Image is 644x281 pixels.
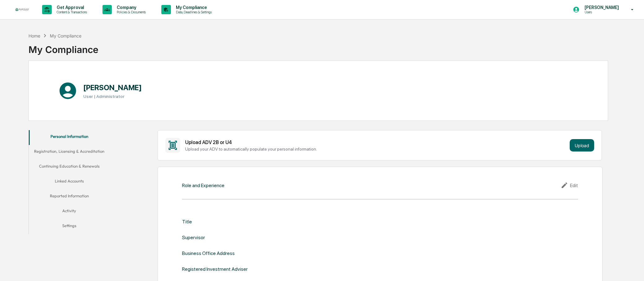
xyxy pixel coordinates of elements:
[28,33,40,38] div: Home
[561,182,578,189] div: Edit
[185,139,567,145] div: Upload ADV 2B or U4
[112,5,149,10] p: Company
[182,266,248,272] div: Registered Investment Adviser
[29,175,110,190] button: Linked Accounts
[29,160,110,175] button: Continuing Education & Renewals
[185,147,567,151] div: Upload your ADV to automatically populate your personal information.
[29,145,110,160] button: Registration, Licensing & Accreditation
[171,5,215,10] p: My Compliance
[83,83,142,92] h1: [PERSON_NAME]
[83,94,142,99] h3: User | Administrator
[52,10,90,14] p: Content & Transactions
[15,8,30,12] img: logo
[580,5,622,10] p: [PERSON_NAME]
[29,204,110,219] button: Activity
[52,5,90,10] p: Get Approval
[182,219,192,225] div: Title
[182,182,224,188] div: Role and Experience
[50,33,81,38] div: My Compliance
[182,235,205,240] div: Supervisor
[28,39,98,55] div: My Compliance
[182,250,235,256] div: Business Office Address
[29,130,110,145] button: Personal Information
[171,10,215,14] p: Data, Deadlines & Settings
[29,219,110,234] button: Settings
[29,190,110,204] button: Reported Information
[580,10,622,14] p: Users
[29,130,110,234] div: secondary tabs example
[570,139,594,151] button: Upload
[112,10,149,14] p: Policies & Documents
